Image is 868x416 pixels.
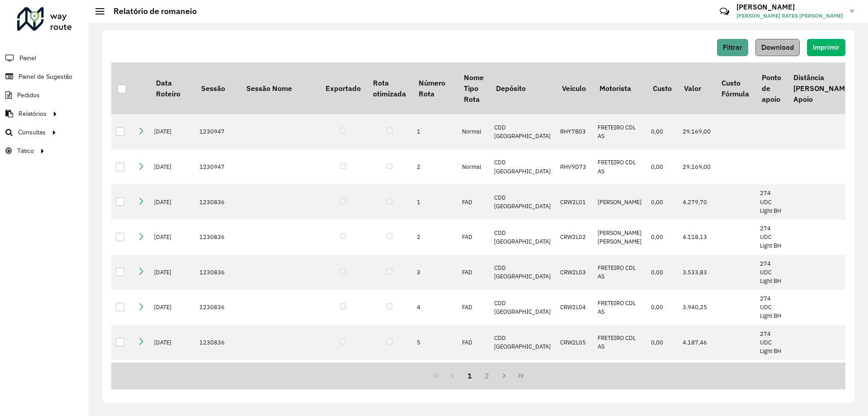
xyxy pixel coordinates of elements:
td: FRETEIRO CDL AS [593,114,646,149]
td: CRW2L04 [556,290,593,325]
span: [PERSON_NAME] RATES [PERSON_NAME] [736,12,843,20]
td: 3.533,83 [678,255,716,290]
td: CDD [GEOGRAPHIC_DATA] [490,255,556,290]
td: [DATE] [150,325,195,360]
td: 274 UDC Light BH [755,290,787,325]
td: 6 [412,360,458,395]
td: CDD [GEOGRAPHIC_DATA] [490,325,556,360]
th: Depósito [490,62,556,114]
td: [DATE] [150,114,195,149]
td: 0,00 [646,255,678,290]
td: 3.436,20 [678,360,716,395]
td: 274 UDC Light BH [755,360,787,395]
td: FAD [458,184,490,220]
td: 29.169,00 [678,114,716,149]
button: Next Page [495,367,513,384]
td: 0,00 [646,290,678,325]
td: 4.118,13 [678,220,716,255]
span: Relatórios [19,109,47,119]
th: Exportado [319,62,367,114]
td: 1230836 [195,290,240,325]
td: FRETEIRO CDL AS [593,325,646,360]
td: 2 [412,149,458,185]
td: 0,00 [646,325,678,360]
td: FRETEIRO CDL AS [593,255,646,290]
td: CDD [GEOGRAPHIC_DATA] [490,149,556,185]
th: Nome Tipo Rota [458,62,490,114]
span: Painel de Sugestão [19,72,72,81]
td: FRETEIRO CDL AS [593,149,646,185]
span: Download [761,43,794,51]
th: Custo [646,62,678,114]
td: 1 [412,114,458,149]
button: 2 [478,367,495,384]
span: Pedidos [17,91,40,100]
td: RHV9D73 [556,149,593,185]
td: 274 UDC Light BH [755,184,787,220]
th: Custo Fórmula [716,62,755,114]
span: Painel [19,53,36,63]
td: FAD [458,290,490,325]
td: [DATE] [150,290,195,325]
td: 0,00 [646,114,678,149]
button: Filtrar [717,39,748,56]
th: Número Rota [412,62,458,114]
td: [DATE] [150,184,195,220]
td: Normal [458,114,490,149]
th: Distância [PERSON_NAME] Apoio [787,62,858,114]
th: Veículo [556,62,593,114]
td: 1230836 [195,255,240,290]
td: CDD [GEOGRAPHIC_DATA] [490,184,556,220]
button: 1 [461,367,478,384]
span: Consultas [18,128,46,137]
td: CRW2L05 [556,325,593,360]
td: 0,00 [646,184,678,220]
td: CDD [GEOGRAPHIC_DATA] [490,290,556,325]
td: CRW2L03 [556,255,593,290]
td: 0,00 [646,149,678,185]
td: CRW2L02 [556,220,593,255]
a: Contato Rápido [715,2,734,21]
td: FRETEIRO CDL AS [593,290,646,325]
td: 3 [412,255,458,290]
th: Data Roteiro [150,62,195,114]
td: FAD [458,255,490,290]
button: Last Page [512,367,529,384]
td: 1 [412,184,458,220]
td: CDD [GEOGRAPHIC_DATA] [490,114,556,149]
span: Filtrar [723,43,742,51]
td: 2 [412,220,458,255]
td: [DATE] [150,220,195,255]
td: 4 [412,290,458,325]
td: 5 [412,325,458,360]
td: 1230947 [195,149,240,185]
td: 274 UDC Light BH [755,255,787,290]
h2: Relatório de romaneio [104,6,197,16]
td: RHY7B03 [556,114,593,149]
th: Sessão [195,62,240,114]
td: 1230947 [195,114,240,149]
h3: [PERSON_NAME] [736,3,843,11]
span: Tático [17,146,34,156]
td: 4.187,46 [678,325,716,360]
td: CRW2L06 [556,360,593,395]
td: CRW2L01 [556,184,593,220]
td: CDD [GEOGRAPHIC_DATA] [490,220,556,255]
td: [PERSON_NAME] [PERSON_NAME] [593,220,646,255]
td: FAD [458,220,490,255]
td: 29.169,00 [678,149,716,185]
td: CDD [GEOGRAPHIC_DATA] [490,360,556,395]
td: [PERSON_NAME] [593,184,646,220]
td: 274 UDC Light BH [755,220,787,255]
td: 3.940,25 [678,290,716,325]
td: [DATE] [150,360,195,395]
td: 1230836 [195,360,240,395]
th: Ponto de apoio [755,62,787,114]
span: Imprimir [813,43,840,51]
td: [DATE] [150,255,195,290]
td: 0,00 [646,360,678,395]
th: Motorista [593,62,646,114]
td: 1230836 [195,184,240,220]
th: Valor [678,62,716,114]
td: 1230836 [195,325,240,360]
